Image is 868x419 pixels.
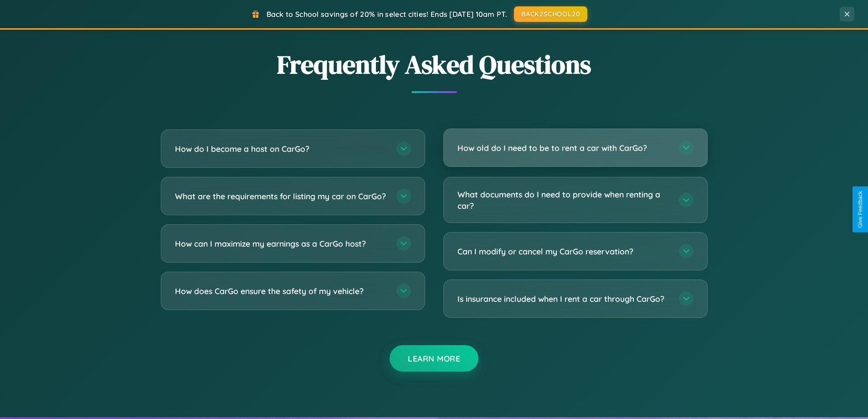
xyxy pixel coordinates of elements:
h3: What are the requirements for listing my car on CarGo? [175,191,387,202]
button: BACK2SCHOOL20 [514,6,587,22]
div: Give Feedback [857,191,863,228]
h3: How old do I need to be to rent a car with CarGo? [457,142,670,154]
h3: Is insurance included when I rent a car through CarGo? [457,293,670,305]
h3: What documents do I need to provide when renting a car? [457,189,670,211]
h3: How does CarGo ensure the safety of my vehicle? [175,285,387,297]
h3: How can I maximize my earnings as a CarGo host? [175,238,387,249]
h3: Can I modify or cancel my CarGo reservation? [457,246,670,257]
h3: How do I become a host on CarGo? [175,143,387,155]
h2: Frequently Asked Questions [161,47,708,82]
span: Back to School savings of 20% in select cities! Ends [DATE] 10am PT. [267,10,507,19]
button: Learn More [390,345,478,372]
